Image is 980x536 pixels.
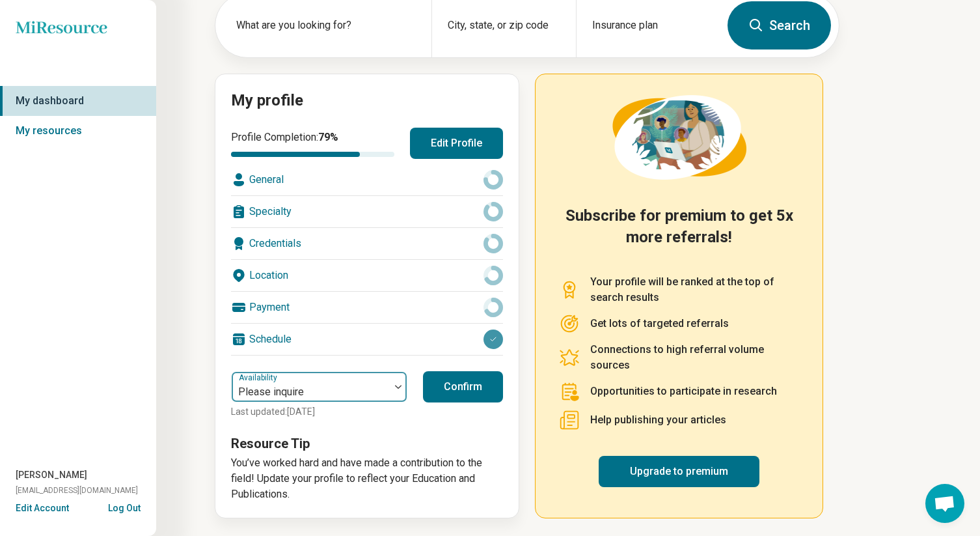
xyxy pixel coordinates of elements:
[231,260,503,291] div: Location
[16,468,87,482] span: [PERSON_NAME]
[16,485,138,496] span: [EMAIL_ADDRESS][DOMAIN_NAME]
[590,342,799,373] p: Connections to high referral volume sources
[423,371,503,402] button: Confirm
[410,128,503,159] button: Edit Profile
[599,456,759,487] a: Upgrade to premium
[236,18,416,33] label: What are you looking for?
[590,316,729,331] p: Get lots of targeted referrals
[231,164,503,195] div: General
[231,324,503,355] div: Schedule
[590,274,799,305] p: Your profile will be ranked at the top of search results
[231,405,407,419] p: Last updated: [DATE]
[728,1,831,49] button: Search
[231,130,394,157] div: Profile Completion:
[231,90,503,112] h2: My profile
[16,501,69,515] button: Edit Account
[231,292,503,323] div: Payment
[559,205,799,259] h2: Subscribe for premium to get 5x more referrals!
[925,484,964,523] div: Open chat
[231,196,503,227] div: Specialty
[231,455,503,502] p: You’ve worked hard and have made a contribution to the field! Update your profile to reflect your...
[231,228,503,259] div: Credentials
[239,373,280,382] label: Availability
[590,384,777,399] p: Opportunities to participate in research
[108,501,141,512] button: Log Out
[231,434,503,453] h3: Resource Tip
[590,412,726,428] p: Help publishing your articles
[318,131,338,143] span: 79 %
